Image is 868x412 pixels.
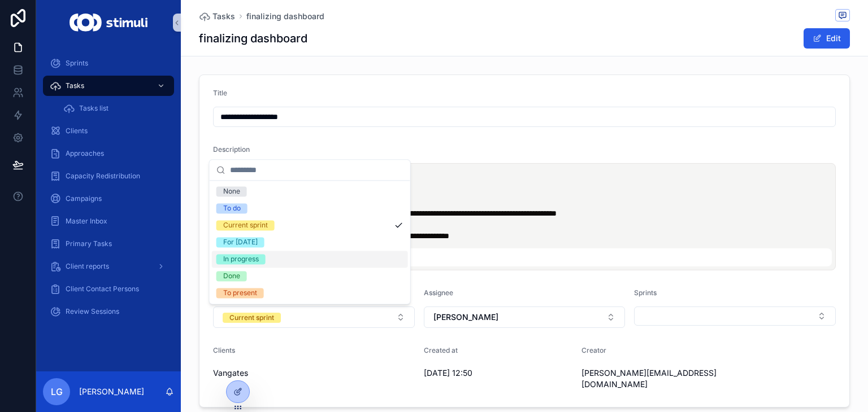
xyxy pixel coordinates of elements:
h1: finalizing dashboard [199,30,307,46]
span: Client reports [66,262,109,271]
a: Tasks [199,11,235,22]
a: Tasks list [57,98,174,119]
div: scrollable content [36,45,181,336]
button: Select Button [634,306,836,326]
span: Campaigns [66,194,102,203]
span: Tasks [66,81,84,90]
a: Review Sessions [43,301,174,322]
a: Capacity Redistribution [43,166,174,186]
div: Current sprint [223,220,268,230]
span: Approaches [66,149,104,158]
div: To do [223,203,241,213]
button: Edit [804,28,850,49]
span: Master Inbox [66,217,107,226]
button: Select Button [213,306,415,328]
a: finalizing dashboard [246,11,324,22]
p: [PERSON_NAME] [79,386,144,397]
img: App logo [70,14,147,32]
button: Select Button [424,306,626,328]
div: Suggestions [210,181,410,304]
span: Tasks [212,11,235,22]
a: Client reports [43,256,174,277]
a: Approaches [43,143,174,164]
div: Current sprint [229,313,274,323]
span: Description [213,145,250,154]
a: Primary Tasks [43,234,174,254]
span: Primary Tasks [66,239,112,248]
a: Client Contact Persons [43,279,174,299]
span: Sprints [66,59,88,68]
span: Capacity Redistribution [66,172,140,181]
span: Review Sessions [66,307,119,316]
span: Vangates [213,367,248,379]
a: Campaigns [43,189,174,209]
a: Tasks [43,76,174,96]
div: For [DATE] [223,237,258,247]
span: Sprints [634,288,657,297]
div: In progress [223,254,259,264]
span: Clients [213,346,235,354]
a: Sprints [43,53,174,73]
span: [PERSON_NAME] [433,312,498,323]
span: Client Contact Persons [66,284,139,293]
span: [PERSON_NAME][EMAIL_ADDRESS][DOMAIN_NAME] [581,367,731,390]
span: Creator [581,346,606,354]
div: None [223,186,240,196]
span: Created at [424,346,458,354]
span: LG [51,385,63,398]
div: To present [223,288,257,298]
span: Clients [66,126,88,135]
span: Assignee [424,288,453,297]
span: [DATE] 12:50 [424,367,573,379]
span: Tasks list [79,104,108,113]
a: Master Inbox [43,211,174,231]
a: Clients [43,121,174,141]
span: Title [213,89,227,97]
div: Done [223,271,240,281]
